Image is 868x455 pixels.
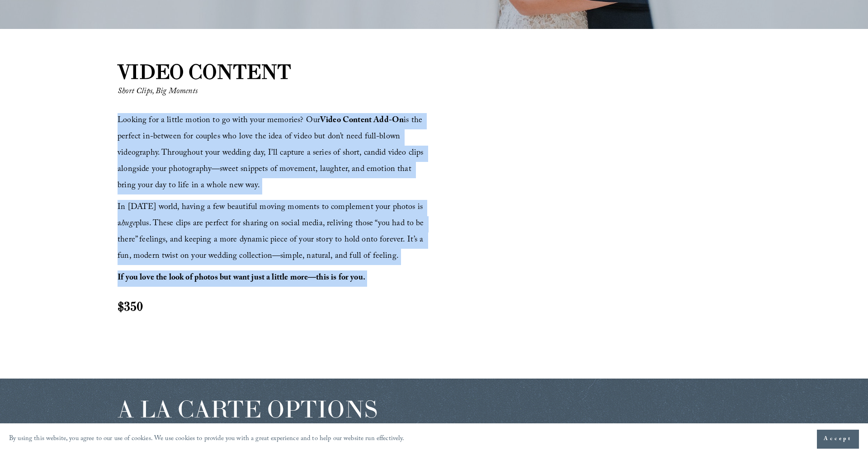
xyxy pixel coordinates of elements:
[121,217,136,231] em: huge
[118,85,198,99] em: Short Clips, Big Moments
[824,435,852,444] span: Accept
[320,114,404,128] strong: Video Content Add-On
[9,433,405,446] p: By using this website, you agree to our use of cookies. We use cookies to provide you with a grea...
[118,394,377,424] span: A LA CARTE OPTIONS
[118,271,365,285] strong: If you love the look of photos but want just a little more—this is for you.
[118,201,426,264] span: In [DATE] world, having a few beautiful moving moments to complement your photos is a plus. These...
[817,430,859,449] button: Accept
[118,59,291,84] strong: VIDEO CONTENT
[118,114,426,193] span: Looking for a little motion to go with your memories? Our is the perfect in-between for couples w...
[118,298,143,314] strong: $350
